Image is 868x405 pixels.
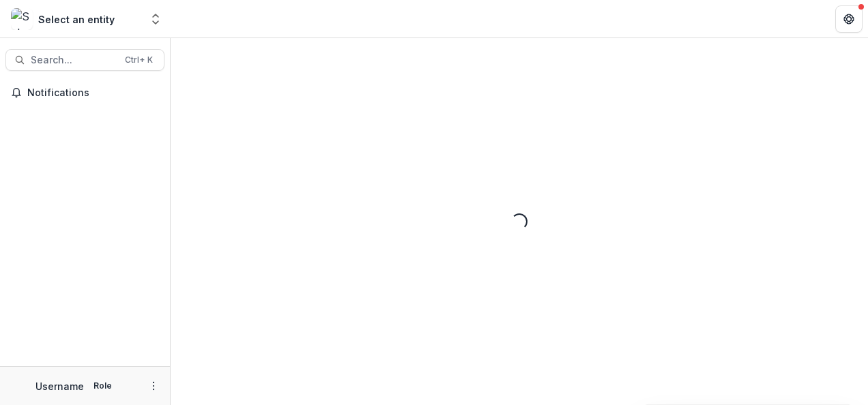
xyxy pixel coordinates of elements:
div: Ctrl + K [122,52,156,67]
p: Username [35,379,84,393]
img: Select an entity [11,8,33,30]
button: Get Help [835,5,863,33]
span: Search... [31,55,117,66]
button: Search... [5,49,164,71]
button: Open entity switcher [146,5,165,33]
button: Notifications [5,82,164,104]
p: Role [89,380,116,392]
button: More [145,378,162,394]
div: Select an entity [38,12,115,27]
span: Notifications [27,87,159,99]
